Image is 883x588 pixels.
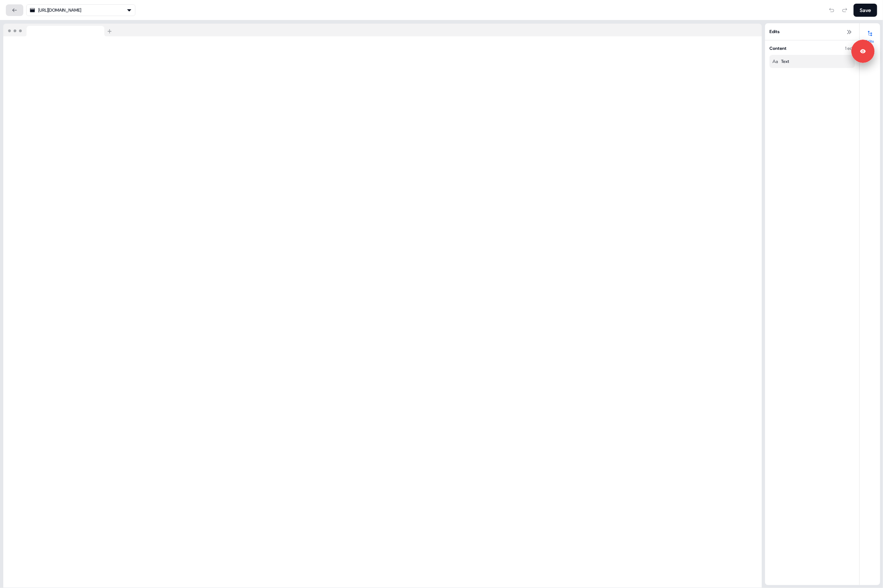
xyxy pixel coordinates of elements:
[769,45,787,52] div: Content
[854,4,877,17] button: Save
[38,7,123,14] div: [URL][DOMAIN_NAME]
[845,45,855,52] div: 1 edit
[3,24,115,37] img: Browser topbar
[860,28,880,44] button: Edits
[781,58,789,65] div: Text
[769,28,780,35] span: Edits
